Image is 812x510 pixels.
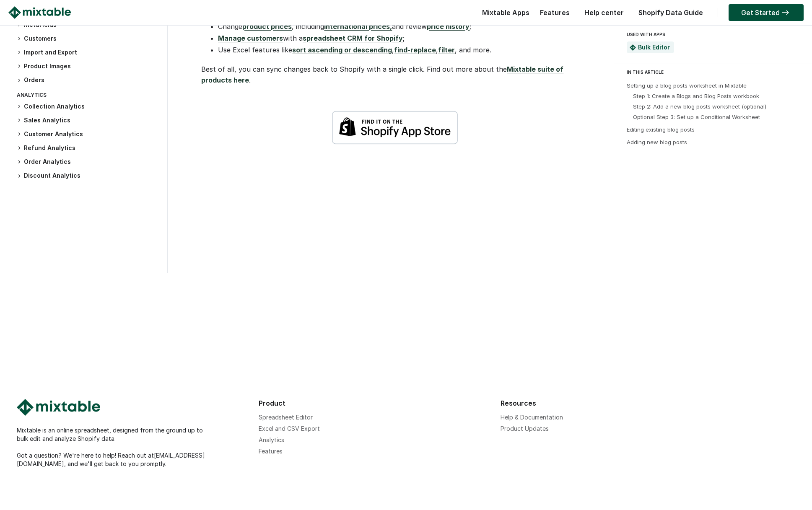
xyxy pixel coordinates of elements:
p: Best of all, you can sync changes back to Shopify with a single click. Find out more about the . [201,64,588,85]
a: Step 1: Create a Blogs and Blog Posts workbook [633,93,759,99]
h3: Collection Analytics [17,102,159,111]
a: Optional Step 3: Set up a Conditional Worksheet [633,114,760,120]
li: with a ; [218,33,588,44]
img: Mixtable logo [17,399,100,416]
img: arrow-right.svg [780,10,791,15]
a: Adding new blog posts [627,139,687,145]
div: Mixtable Apps [478,6,529,23]
a: international prices, [324,22,392,31]
a: price history [427,22,470,31]
a: Analytics [259,436,284,443]
h3: Order Analytics [17,158,159,166]
a: Manage customers [218,34,283,42]
img: Mixtable logo [8,6,71,19]
h3: Customers [17,34,159,43]
a: Spreadsheet Editor [259,414,313,421]
a: Features [259,448,283,455]
div: Analytics [17,90,159,102]
a: Help center [580,8,628,17]
a: Shopify Data Guide [634,8,707,17]
a: product prices [242,22,292,31]
div: Resources [501,399,734,407]
h3: Product Images [17,62,159,71]
a: Bulk Editor [638,44,670,51]
li: Change , including and review ; [218,21,588,32]
a: spreadsheet CRM for Shopify [303,34,403,42]
a: Step 2: Add a new blog posts worksheet (optional) [633,103,766,110]
h3: Orders [17,76,159,85]
a: Mixtable suite of products here [201,65,563,84]
h3: Customer Analytics [17,130,159,139]
li: Use Excel features like , , , and more. [218,44,588,55]
img: Mixtable Spreadsheet Bulk Editor App [630,44,636,51]
h3: Sales Analytics [17,116,159,125]
a: Excel and CSV Export [259,425,320,432]
h3: Refund Analytics [17,144,159,153]
a: Get Started [729,4,804,21]
img: shopify-app-store-badge-white.png [332,111,458,145]
a: find-replace [394,46,436,54]
a: sort ascending or descending [292,46,392,54]
h3: Import and Export [17,48,159,57]
div: Product [259,399,492,407]
a: Product Updates [501,425,549,432]
div: Mixtable is an online spreadsheet, designed from the ground up to bulk edit and analyze Shopify d... [17,426,250,468]
a: Help & Documentation [501,414,563,421]
h3: Discount Analytics [17,172,159,181]
div: USED WITH APPS [627,29,796,39]
a: Setting up a blog posts worksheet in Mixtable [627,82,747,89]
div: IN THIS ARTICLE [627,68,804,76]
a: Editing existing blog posts [627,126,695,133]
a: filter [438,46,455,54]
a: Features [536,8,574,17]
